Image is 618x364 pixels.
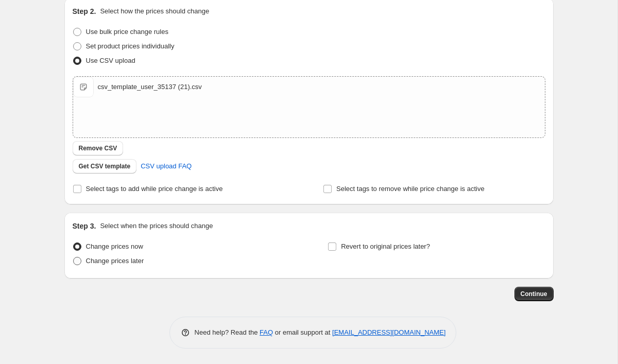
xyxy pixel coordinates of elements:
[332,328,445,336] a: [EMAIL_ADDRESS][DOMAIN_NAME]
[73,221,96,231] h2: Step 3.
[79,162,131,170] span: Get CSV template
[273,328,332,336] span: or email support at
[86,185,223,193] span: Select tags to add while price change is active
[73,141,124,155] button: Remove CSV
[73,159,137,174] button: Get CSV template
[141,161,192,171] span: CSV upload FAQ
[86,57,135,64] span: Use CSV upload
[86,42,175,50] span: Set product prices individually
[98,82,202,92] div: csv_template_user_35137 (21).csv
[341,242,430,250] span: Revert to original prices later?
[521,290,547,298] span: Continue
[336,185,485,193] span: Select tags to remove while price change is active
[260,328,273,336] a: FAQ
[514,287,554,301] button: Continue
[134,158,198,175] a: CSV upload FAQ
[100,221,213,231] p: Select when the prices should change
[86,257,144,265] span: Change prices later
[195,328,260,336] span: Need help? Read the
[86,242,143,250] span: Change prices now
[86,28,168,36] span: Use bulk price change rules
[100,6,209,16] p: Select how the prices should change
[79,144,117,152] span: Remove CSV
[73,6,96,16] h2: Step 2.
